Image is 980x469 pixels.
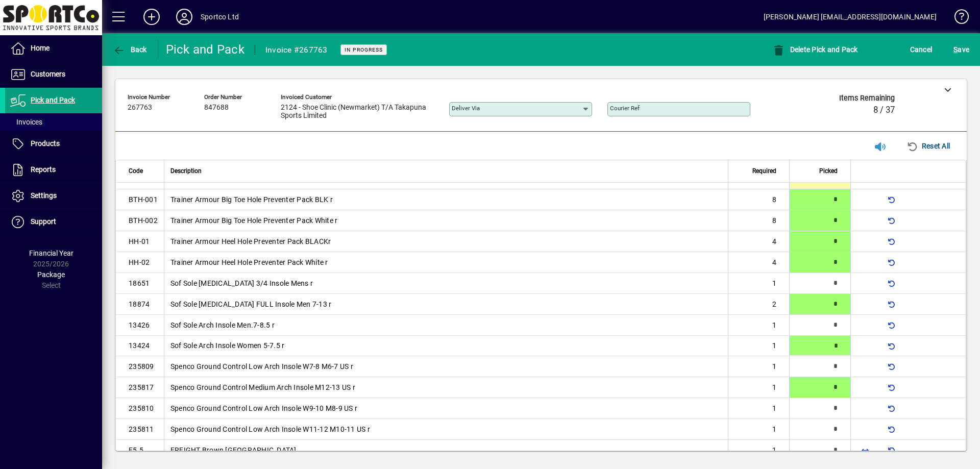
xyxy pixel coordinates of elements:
td: 1 [728,440,789,460]
button: Cancel [908,40,935,59]
a: Settings [5,183,102,209]
div: [PERSON_NAME] [EMAIL_ADDRESS][DOMAIN_NAME] [764,9,937,25]
a: Invoices [5,113,102,131]
td: HH-02 [116,252,164,273]
span: Support [31,217,56,226]
span: Package [37,270,65,279]
div: Sportco Ltd [201,9,239,25]
td: FREIGHT Brown [GEOGRAPHIC_DATA] [164,440,728,460]
a: Products [5,131,102,157]
td: Spenco Ground Control Low Arch Insole W9-10 M8-9 US r [164,398,728,419]
div: Pick and Pack [166,41,244,58]
button: Add [135,8,168,26]
button: Back [110,40,150,59]
td: 235809 [116,356,164,377]
button: Reset All [902,137,954,156]
td: Sof Sole Arch Insole Women 5-7.5 r [164,336,728,356]
span: Picked [819,165,838,177]
mat-label: Courier Ref [610,105,640,112]
td: Sof Sole Arch Insole Men.7-8.5 r [164,315,728,336]
td: 235817 [116,377,164,398]
td: Trainer Armour Big Toe Hole Preventer Pack White r [164,210,728,231]
mat-label: Deliver via [452,105,480,112]
td: Spenco Ground Control Medium Arch Insole M12-13 US r [164,377,728,398]
td: BTH-001 [116,189,164,210]
td: 2 [728,294,789,315]
button: Delete Pick and Pack [770,40,861,59]
td: 1 [728,377,789,398]
td: 235810 [116,398,164,419]
span: Home [31,44,50,52]
td: 8 [728,189,789,210]
td: 1 [728,273,789,294]
td: 1 [728,356,789,377]
span: Pick and Pack [31,96,75,104]
td: Trainer Armour Heel Hole Preventer Pack White r [164,252,728,273]
span: Delete Pick and Pack [772,45,858,54]
td: 8 [728,210,789,231]
a: Home [5,36,102,61]
td: 1 [728,419,789,440]
td: 13426 [116,315,164,336]
span: 2124 - Shoe Clinic (Newmarket) T/A Takapuna Sports Limited [281,104,434,120]
td: 1 [728,336,789,356]
span: S [953,45,958,54]
app-page-header-button: Back [102,40,158,59]
span: 267763 [128,104,152,112]
td: 4 [728,231,789,252]
span: Back [113,45,147,54]
td: Sof Sole [MEDICAL_DATA] 3/4 Insole Mens r [164,273,728,294]
span: Required [752,165,776,177]
td: HH-01 [116,231,164,252]
span: 8 / 37 [873,105,895,115]
button: Profile [168,8,201,26]
a: Support [5,209,102,235]
a: Knowledge Base [947,2,967,35]
a: Reports [5,157,102,183]
div: Invoice #267763 [265,42,328,58]
span: Description [170,165,202,177]
span: Cancel [910,41,933,58]
td: 18874 [116,294,164,315]
span: Code [129,165,143,177]
span: Invoices [10,118,42,126]
span: In Progress [345,46,383,53]
td: Sof Sole [MEDICAL_DATA] FULL Insole Men 7-13 r [164,294,728,315]
span: Financial Year [29,249,73,257]
td: BTH-002 [116,210,164,231]
td: Trainer Armour Big Toe Hole Preventer Pack BLK r [164,189,728,210]
span: Customers [31,70,65,78]
td: Spenco Ground Control Low Arch Insole W11-12 M10-11 US r [164,419,728,440]
td: Trainer Armour Heel Hole Preventer Pack BLACKr [164,231,728,252]
td: 235811 [116,419,164,440]
td: F5.5 [116,440,164,460]
a: Customers [5,62,102,87]
span: ave [953,41,969,58]
td: 18651 [116,273,164,294]
span: Settings [31,191,57,200]
span: 847688 [204,104,229,112]
span: Reports [31,165,56,174]
button: Save [951,40,972,59]
td: 1 [728,315,789,336]
span: Products [31,139,60,147]
td: 13424 [116,336,164,356]
td: 4 [728,252,789,273]
span: Reset All [906,138,950,155]
td: Spenco Ground Control Low Arch Insole W7-8 M6-7 US r [164,356,728,377]
td: 1 [728,398,789,419]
